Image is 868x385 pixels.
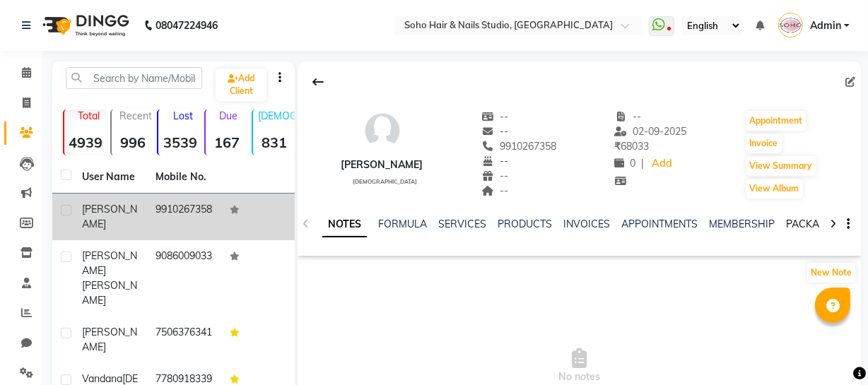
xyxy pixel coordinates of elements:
span: 0 [614,157,635,170]
div: Back to Client [303,69,333,95]
p: Total [70,109,107,122]
span: 9910267358 [481,140,556,153]
a: Add Client [216,69,266,101]
span: [DEMOGRAPHIC_DATA] [353,178,417,185]
img: Admin [778,13,803,37]
a: APPOINTMENTS [621,218,698,230]
th: Mobile No. [147,161,221,194]
a: Add [650,154,674,174]
p: [DEMOGRAPHIC_DATA] [259,109,296,122]
b: 08047224946 [156,6,218,45]
strong: 167 [206,134,249,151]
button: Appointment [746,111,807,131]
a: NOTES [322,212,367,237]
span: -- [481,125,508,138]
span: Vandana [82,372,122,385]
span: [PERSON_NAME] [82,249,137,277]
a: MEMBERSHIP [709,218,775,230]
input: Search by Name/Mobile/Email/Code [66,67,202,89]
span: -- [481,170,508,182]
strong: 831 [253,134,296,151]
span: ₹ [614,140,621,153]
th: User Name [74,161,147,194]
a: PACKAGES [786,218,838,230]
strong: 3539 [158,134,201,151]
span: -- [481,155,508,167]
a: PRODUCTS [498,218,552,230]
button: Invoice [746,134,782,153]
div: [PERSON_NAME] [341,158,423,172]
span: 68033 [614,140,649,153]
button: View Summary [746,156,816,176]
p: Recent [117,109,155,122]
span: [PERSON_NAME] [82,279,137,307]
strong: 996 [112,134,155,151]
span: -- [481,184,508,197]
span: [PERSON_NAME] [82,326,137,353]
strong: 4939 [64,134,107,151]
td: 9086009033 [147,240,221,316]
button: New Note [807,263,855,283]
span: Admin [810,18,841,33]
img: logo [36,6,133,45]
span: -- [481,110,508,123]
img: avatar [361,109,404,152]
a: SERVICES [438,218,486,230]
span: | [641,156,644,171]
td: 7506376341 [147,316,221,363]
span: [PERSON_NAME] [82,203,137,230]
span: 02-09-2025 [614,125,686,138]
a: INVOICES [563,218,610,230]
p: Lost [164,109,201,122]
span: -- [614,110,641,123]
p: Due [209,109,249,122]
button: View Album [746,179,803,199]
td: 9910267358 [147,194,221,240]
a: FORMULA [378,218,427,230]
